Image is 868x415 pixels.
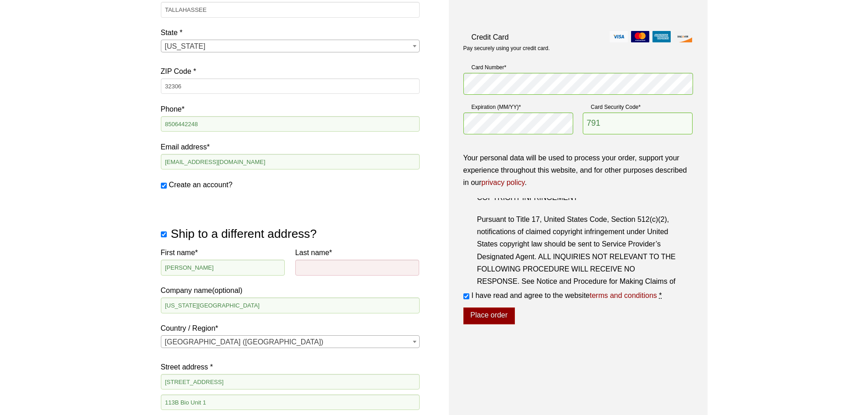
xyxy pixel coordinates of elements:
span: I have read and agree to the website [472,292,657,299]
span: (optional) [212,287,242,294]
label: Credit Card [463,31,693,43]
p: Pursuant to Title 17, United States Code, Section 512(c)(2), notifications of claimed copyright i... [477,213,679,300]
label: Expiration (MM/YY) [463,102,574,112]
input: House number and street name [161,374,420,389]
img: amex [652,31,671,42]
p: Your personal data will be used to process your order, support your experience throughout this we... [463,152,693,189]
label: Card Security Code [583,102,693,112]
label: Company name [161,246,420,297]
label: Street address [161,361,420,373]
span: United States (US) [161,336,419,348]
label: Last name [295,246,420,259]
label: ZIP Code [161,65,420,77]
span: Florida [161,40,419,53]
fieldset: Payment Info [463,59,693,142]
input: Apartment, suite, unit, etc. (optional) [161,395,420,410]
label: Country / Region [161,322,420,334]
input: I have read and agree to the websiteterms and conditions * [463,293,469,299]
img: discover [674,31,692,42]
a: terms and conditions [590,292,657,299]
abbr: required [659,292,662,299]
button: Place order [463,307,515,325]
a: privacy policy [482,179,525,186]
img: mastercard [631,31,649,42]
input: Ship to a different address? [161,231,167,237]
p: Pay securely using your credit card. [463,45,693,52]
label: Card Number [463,63,693,72]
input: Create an account? [161,183,167,189]
label: Phone [161,103,420,115]
span: State [161,40,420,52]
label: First name [161,246,285,259]
span: Ship to a different address? [171,227,317,241]
span: Create an account? [169,181,233,189]
label: Email address [161,141,420,153]
input: CSC [583,113,693,134]
span: Country / Region [161,335,420,348]
img: visa [610,31,628,42]
label: State [161,26,420,39]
